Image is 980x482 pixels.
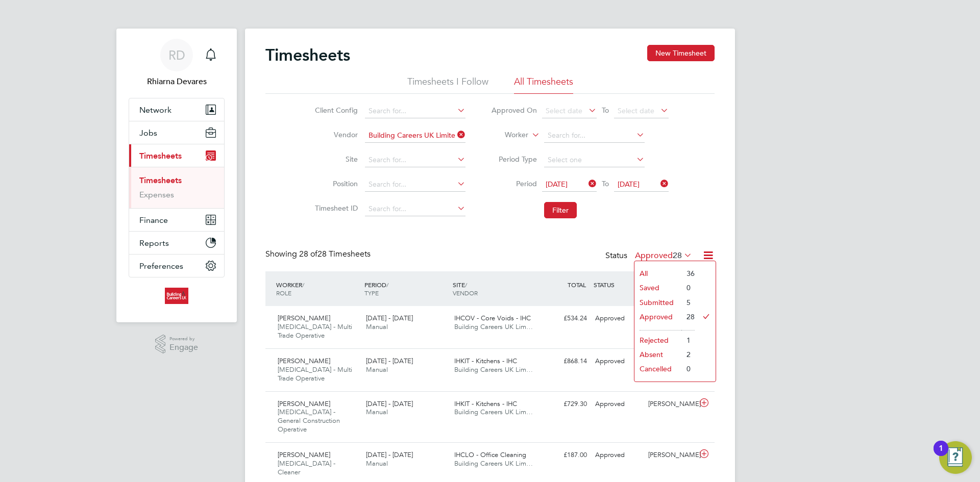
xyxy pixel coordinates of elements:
button: Timesheets [129,144,224,167]
div: Showing [265,249,373,260]
span: / [302,281,304,289]
span: [PERSON_NAME] [278,357,330,365]
span: [MEDICAL_DATA] - Multi Trade Operative [278,365,352,383]
span: To [599,104,612,117]
span: Manual [366,408,388,416]
label: Approved [635,250,692,261]
a: Expenses [139,190,174,199]
li: Cancelled [634,362,681,376]
button: Reports [129,232,224,254]
button: Open Resource Center, 1 new notification [939,441,972,474]
a: RDRhiarna Devares [129,39,225,88]
span: [DATE] - [DATE] [366,450,413,459]
span: Manual [366,459,388,468]
span: [DATE] [546,180,568,189]
input: Select one [544,153,645,167]
span: [PERSON_NAME] [278,314,330,322]
div: £729.30 [538,396,591,413]
span: [MEDICAL_DATA] - Cleaner [278,459,335,476]
label: Period [491,179,537,188]
div: PERIOD [362,275,450,302]
button: New Timesheet [647,45,715,61]
span: TOTAL [568,281,586,289]
div: Timesheets [129,167,224,208]
div: £868.14 [538,353,591,370]
span: Jobs [139,128,157,138]
label: Timesheet ID [312,204,358,213]
li: All [634,266,681,281]
span: 28 of [299,249,317,259]
button: Jobs [129,121,224,144]
span: RD [168,48,185,62]
h2: Timesheets [265,45,350,65]
li: 1 [681,333,695,347]
div: Approved [591,310,644,327]
span: IHKIT - Kitchens - IHC [454,399,517,408]
span: [DATE] - [DATE] [366,399,413,408]
span: [PERSON_NAME] [278,450,330,459]
span: Manual [366,322,388,331]
li: Rejected [634,333,681,347]
input: Search for... [544,129,645,143]
span: Powered by [169,335,198,343]
input: Search for... [365,104,465,118]
li: Timesheets I Follow [407,75,488,94]
img: buildingcareersuk-logo-retina.png [165,288,188,304]
input: Search for... [365,202,465,216]
li: 0 [681,362,695,376]
span: To [599,177,612,190]
span: Manual [366,365,388,374]
span: [MEDICAL_DATA] - Multi Trade Operative [278,322,352,340]
div: Approved [591,396,644,413]
span: Select date [618,106,654,115]
span: IHKIT - Kitchens - IHC [454,357,517,365]
span: ROLE [276,289,291,297]
div: [PERSON_NAME] [644,447,697,464]
li: 0 [681,281,695,295]
span: [DATE] - [DATE] [366,357,413,365]
input: Search for... [365,129,465,143]
span: IHCOV - Core Voids - IHC [454,314,531,322]
span: Building Careers UK Lim… [454,322,533,331]
button: Network [129,98,224,121]
div: Approved [591,447,644,464]
span: Rhiarna Devares [129,75,225,88]
div: Status [605,249,694,263]
label: Site [312,155,358,164]
div: [PERSON_NAME] [644,396,697,413]
label: Client Config [312,106,358,115]
button: Filter [544,202,577,218]
span: Reports [139,238,169,248]
span: VENDOR [453,289,478,297]
span: [MEDICAL_DATA] - General Construction Operative [278,408,340,434]
span: / [386,281,388,289]
div: Approved [591,353,644,370]
li: 5 [681,295,695,310]
span: Timesheets [139,151,182,161]
div: 1 [939,448,943,462]
span: Building Careers UK Lim… [454,408,533,416]
button: Finance [129,209,224,231]
span: Select date [546,106,582,115]
span: Building Careers UK Lim… [454,459,533,468]
label: Approved On [491,106,537,115]
span: [DATE] - [DATE] [366,314,413,322]
li: All Timesheets [514,75,573,94]
li: 2 [681,347,695,362]
label: Vendor [312,130,358,139]
a: Powered byEngage [155,335,199,354]
input: Search for... [365,153,465,167]
li: Absent [634,347,681,362]
span: TYPE [364,289,379,297]
li: Approved [634,310,681,324]
span: / [465,281,467,289]
li: 36 [681,266,695,281]
label: Worker [482,130,528,140]
span: [PERSON_NAME] [278,399,330,408]
label: Position [312,179,358,188]
span: Building Careers UK Lim… [454,365,533,374]
span: IHCLO - Office Cleaning [454,450,526,459]
span: Engage [169,343,198,352]
div: £187.00 [538,447,591,464]
span: Finance [139,215,168,225]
